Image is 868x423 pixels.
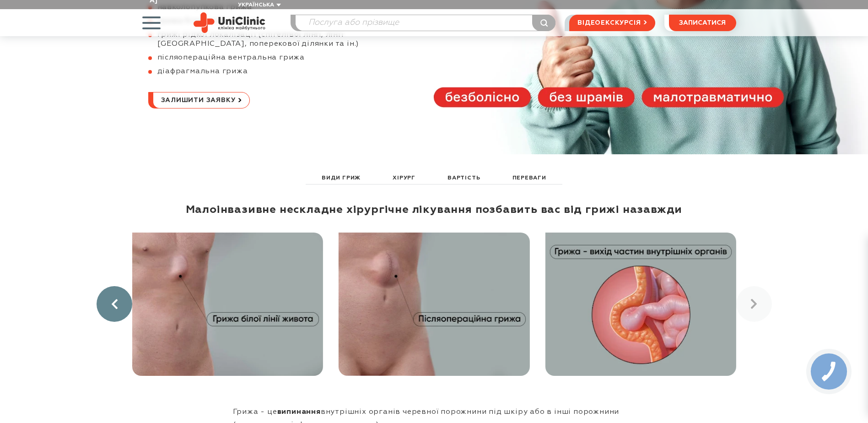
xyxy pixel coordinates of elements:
[236,2,281,9] button: Українська
[238,2,274,8] span: Українська
[390,173,418,184] a: хірург
[445,173,482,184] a: Вартість
[577,15,641,31] span: відеоекскурсія
[669,15,736,31] button: записатися
[319,173,363,184] a: Види гриж
[679,20,726,26] span: записатися
[148,53,407,62] li: післяопераційна вентральна грижа
[148,92,250,108] a: Залишити заявку
[132,203,736,217] div: Малоінвазивне нескладне хірургічне лікування позбавить вас від грижі назавжди
[296,15,555,31] input: Послуга або прізвище
[277,408,321,416] strong: випинання
[510,173,549,184] a: Переваги
[148,30,407,49] li: грижі рідкої локалізації (спігелівої лінії, лінії [GEOGRAPHIC_DATA], поперекової ділянки та ін.)
[148,67,407,76] li: діафрагмальна грижа
[161,92,236,108] span: Залишити заявку
[194,12,265,33] img: Uniclinic
[569,15,655,31] a: відеоекскурсія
